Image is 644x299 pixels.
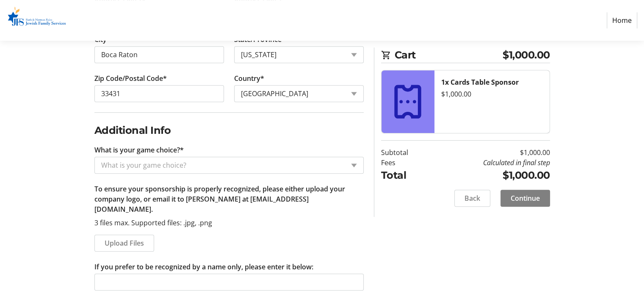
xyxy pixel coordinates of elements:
[607,12,637,28] a: Home
[430,147,550,158] td: $1,000.00
[94,145,184,155] label: What is your game choice?*
[511,193,540,203] span: Continue
[94,184,364,214] label: To ensure your sponsorship is properly recognized, please either upload your company logo, or ema...
[94,85,224,102] input: Zip or Postal Code
[464,193,480,203] span: Back
[7,3,67,37] img: Ruth & Norman Rales Jewish Family Services's Logo
[94,235,154,252] button: Upload Files
[441,89,543,99] div: $1,000.00
[234,73,264,83] label: Country*
[381,168,430,183] td: Total
[430,168,550,183] td: $1,000.00
[430,158,550,168] td: Calculated in final step
[94,123,364,138] h2: Additional Info
[500,190,550,207] button: Continue
[503,47,550,63] span: $1,000.00
[441,78,519,87] strong: 1x Cards Table Sponsor
[94,262,313,272] label: If you prefer to be recognized by a name only, please enter it below:
[105,238,144,248] span: Upload Files
[381,147,430,158] td: Subtotal
[381,158,430,168] td: Fees
[395,47,503,63] span: Cart
[94,46,224,63] input: City
[94,218,364,228] p: 3 files max. Supported files: .jpg, .png
[94,73,167,83] label: Zip Code/Postal Code*
[454,190,490,207] button: Back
